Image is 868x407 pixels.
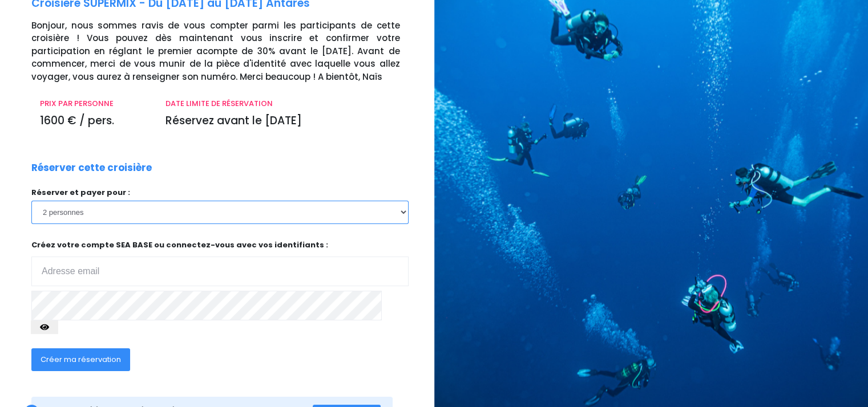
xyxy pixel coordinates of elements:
p: DATE LIMITE DE RÉSERVATION [165,98,399,109]
p: Réserver cette croisière [31,161,152,176]
p: Réservez avant le [DATE] [165,113,399,129]
span: Créer ma réservation [41,354,121,365]
p: 1600 € / pers. [40,113,148,129]
p: Réserver et payer pour : [31,187,409,198]
input: Adresse email [31,257,409,286]
p: Bonjour, nous sommes ravis de vous compter parmi les participants de cette croisière ! Vous pouve... [31,19,426,84]
p: Créez votre compte SEA BASE ou connectez-vous avec vos identifiants : [31,239,409,287]
button: Créer ma réservation [31,348,130,371]
p: PRIX PAR PERSONNE [40,98,148,109]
